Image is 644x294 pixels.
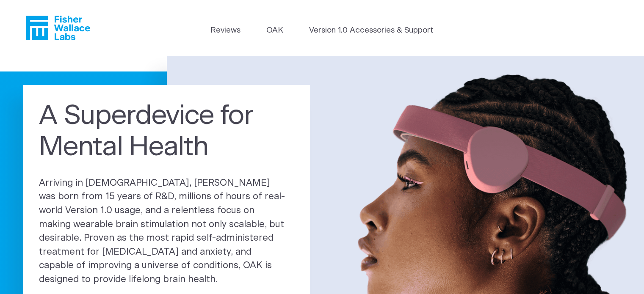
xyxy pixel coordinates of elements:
p: Arriving in [DEMOGRAPHIC_DATA], [PERSON_NAME] was born from 15 years of R&D, millions of hours of... [39,176,294,287]
a: Reviews [210,25,240,36]
a: Fisher Wallace [26,16,90,40]
a: Version 1.0 Accessories & Support [309,25,434,36]
h1: A Superdevice for Mental Health [39,101,294,163]
a: OAK [266,25,283,36]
